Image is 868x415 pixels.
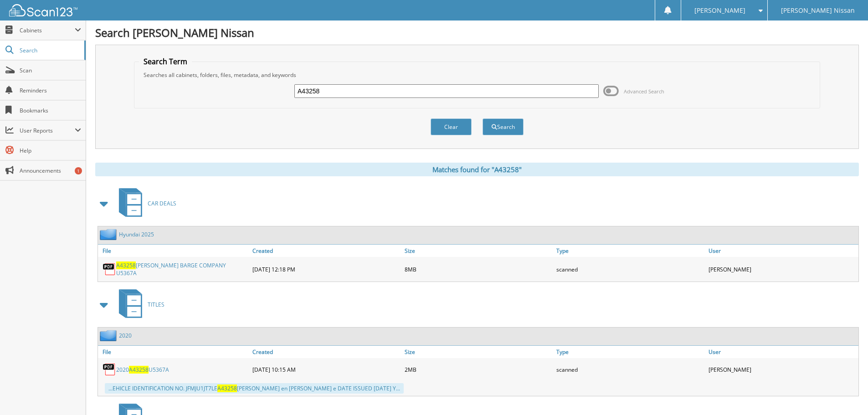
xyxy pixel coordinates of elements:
img: PDF.png [103,262,116,276]
span: Scan [20,67,81,74]
a: 2020A43258U5367A [116,366,169,374]
button: Search [483,118,524,135]
a: File [98,346,250,358]
span: Search [20,46,80,54]
iframe: Chat Widget [822,371,868,415]
span: Announcements [20,167,81,174]
div: Matches found for "A43258" [95,163,859,176]
legend: Search Term [139,56,192,67]
span: User Reports [20,127,75,134]
a: A43258[PERSON_NAME] BARGE COMPANY U5367A [116,261,248,277]
span: Bookmarks [20,107,81,114]
a: User [706,346,858,358]
span: A43258 [129,366,149,374]
button: Clear [431,118,472,135]
h1: Search [PERSON_NAME] Nissan [95,25,859,40]
div: [DATE] 10:15 AM [250,360,402,379]
span: A43258 [116,261,136,269]
div: [DATE] 12:18 PM [250,259,402,279]
span: Help [20,147,81,154]
a: CAR DEALS [113,185,176,221]
a: Type [554,245,706,257]
a: 2020 [119,332,132,339]
span: A43258 [217,384,237,392]
span: TITLES [148,301,164,308]
div: scanned [554,259,706,279]
div: 2MB [402,360,555,379]
a: User [706,245,858,257]
div: 8MB [402,259,555,279]
img: folder2.png [100,330,119,341]
div: Searches all cabinets, folders, files, metadata, and keywords [139,71,815,79]
div: 1 [75,167,82,174]
a: TITLES [113,287,164,323]
a: Type [554,346,706,358]
span: Reminders [20,87,81,94]
span: [PERSON_NAME] [694,8,745,13]
div: [PERSON_NAME] [706,259,858,279]
span: Cabinets [20,26,75,34]
span: CAR DEALS [148,200,176,207]
a: Size [402,346,555,358]
div: scanned [554,360,706,379]
a: File [98,245,250,257]
img: folder2.png [100,229,119,240]
div: ...EHICLE IDENTIFICATION NO. JFMJU1JT7LE [PERSON_NAME] en [PERSON_NAME] e DATE ISSUED [DATE] Y... [105,383,404,394]
span: Advanced Search [624,88,664,95]
img: PDF.png [103,363,116,376]
a: Size [402,245,555,257]
div: [PERSON_NAME] [706,360,858,379]
a: Created [250,245,402,257]
a: Created [250,346,402,358]
a: Hyundai 2025 [119,231,154,238]
span: [PERSON_NAME] Nissan [781,8,855,13]
img: scan123-logo-white.svg [9,4,77,16]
